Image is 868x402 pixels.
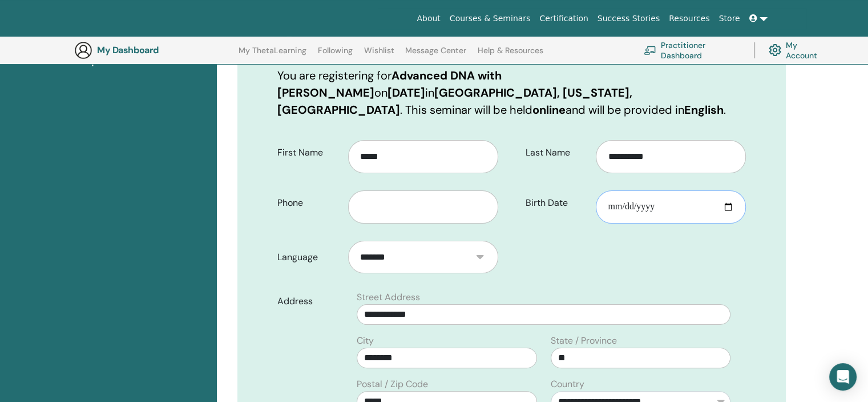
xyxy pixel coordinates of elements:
a: Wishlist [364,46,394,64]
label: Birth Date [517,192,596,214]
p: You are registering for on in . This seminar will be held and will be provided in . [277,67,746,118]
a: My Account [769,38,826,63]
img: cog.svg [769,41,781,59]
label: First Name [269,142,348,164]
label: Phone [269,192,348,214]
b: online [532,102,566,117]
a: Resources [664,8,714,29]
label: Street Address [357,290,420,304]
a: Success Stories [593,8,664,29]
h3: My Dashboard [97,45,211,55]
div: Open Intercom Messenger [829,363,857,391]
label: City [357,334,374,348]
a: Courses & Seminars [445,8,535,29]
a: Store [714,8,745,29]
a: Help & Resources [478,46,543,64]
a: My ThetaLearning [239,46,306,64]
b: [GEOGRAPHIC_DATA], [US_STATE], [GEOGRAPHIC_DATA] [277,85,632,117]
b: English [684,102,724,117]
a: Following [318,46,353,64]
img: logo [75,6,212,31]
label: State / Province [551,334,617,348]
b: [DATE] [387,85,425,100]
label: Language [269,246,348,268]
a: Message Center [405,46,466,64]
label: Country [551,377,584,391]
label: Postal / Zip Code [357,377,428,391]
a: About [412,8,445,29]
img: chalkboard-teacher.svg [644,46,656,55]
a: Practitioner Dashboard [644,38,740,63]
label: Address [269,290,350,312]
img: generic-user-icon.jpg [74,41,92,59]
a: Certification [535,8,592,29]
b: Advanced DNA with [PERSON_NAME] [277,68,502,100]
label: Last Name [517,142,596,164]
